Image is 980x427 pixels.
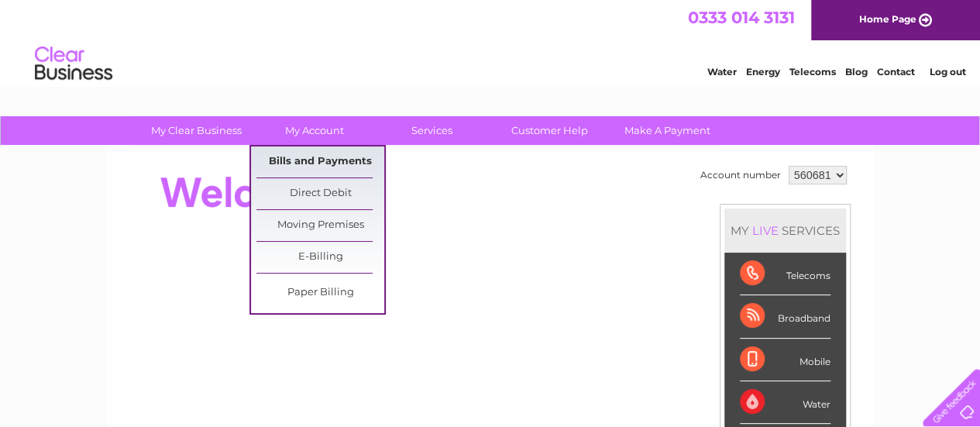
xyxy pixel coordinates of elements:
[256,242,384,273] a: E-Billing
[34,40,113,88] img: logo.png
[789,66,836,77] a: Telecoms
[929,66,965,77] a: Log out
[749,223,782,238] div: LIVE
[724,208,846,253] div: MY SERVICES
[696,162,785,188] td: Account number
[368,116,496,145] a: Services
[740,339,830,381] div: Mobile
[877,66,915,77] a: Contact
[250,116,378,145] a: My Account
[256,146,384,177] a: Bills and Payments
[746,66,780,77] a: Energy
[740,253,830,295] div: Telecoms
[740,295,830,338] div: Broadband
[486,116,614,145] a: Customer Help
[688,8,795,27] a: 0333 014 3131
[256,277,384,308] a: Paper Billing
[256,210,384,241] a: Moving Premises
[845,66,868,77] a: Blog
[707,66,737,77] a: Water
[132,116,260,145] a: My Clear Business
[125,9,857,75] div: Clear Business is a trading name of Verastar Limited (registered in [GEOGRAPHIC_DATA] No. 3667643...
[256,178,384,209] a: Direct Debit
[740,381,830,424] div: Water
[603,116,731,145] a: Make A Payment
